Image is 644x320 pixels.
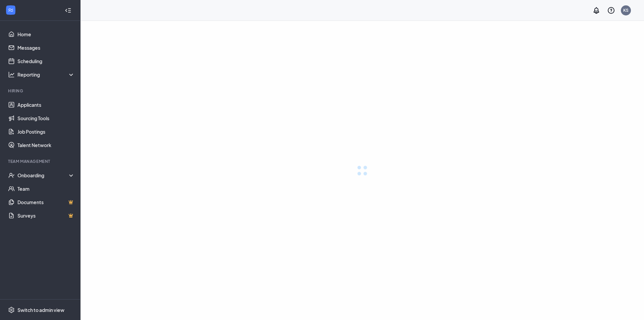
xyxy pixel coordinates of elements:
[8,307,15,313] svg: Settings
[17,195,75,209] a: DocumentsCrown
[607,6,615,14] svg: QuestionInfo
[8,88,73,94] div: Hiring
[7,7,14,13] svg: WorkstreamLogo
[17,71,75,78] div: Reporting
[8,172,15,179] svg: UserCheck
[17,41,75,54] a: Messages
[17,98,75,111] a: Applicants
[65,7,71,14] svg: Collapse
[17,54,75,68] a: Scheduling
[17,138,75,152] a: Talent Network
[17,28,75,41] a: Home
[17,125,75,138] a: Job Postings
[8,71,15,78] svg: Analysis
[623,7,629,13] div: KS
[17,307,64,313] div: Switch to admin view
[592,6,600,14] svg: Notifications
[17,209,75,222] a: SurveysCrown
[8,158,73,164] div: Team Management
[17,172,75,179] div: Onboarding
[17,111,75,125] a: Sourcing Tools
[17,182,75,195] a: Team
